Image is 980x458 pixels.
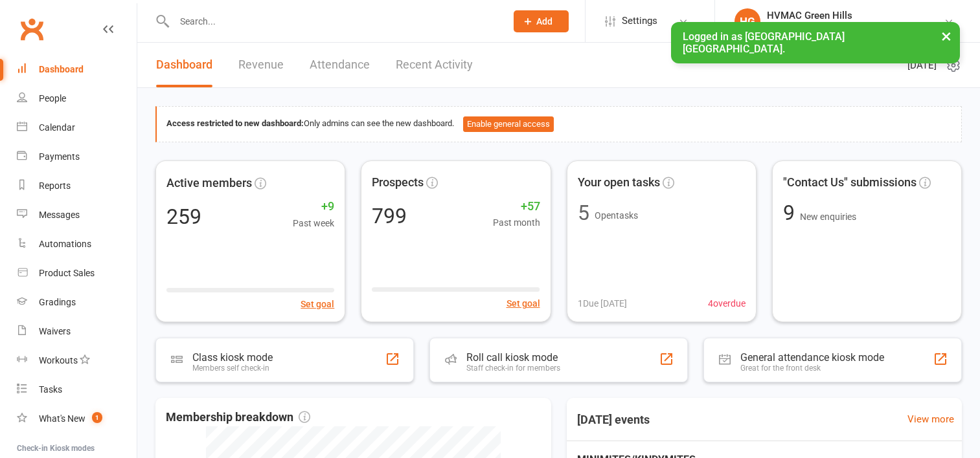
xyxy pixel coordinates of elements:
div: Automations [39,239,91,249]
span: 4 overdue [708,296,746,311]
span: Open tasks [595,210,638,221]
span: Active members [166,173,252,192]
div: People [39,93,66,104]
span: Your open tasks [578,173,660,192]
a: Waivers [17,317,137,346]
span: Add [536,16,553,27]
div: Great for the front desk [740,364,884,373]
span: +57 [493,197,540,216]
div: 799 [372,206,407,226]
a: Product Sales [17,259,137,288]
a: Messages [17,201,137,230]
span: 9 [783,201,800,225]
input: Search... [170,12,497,30]
span: 1 Due [DATE] [578,296,627,311]
div: Calendar [39,122,75,133]
a: Clubworx [16,13,48,45]
span: Settings [622,6,657,36]
div: Product Sales [39,268,95,278]
a: Gradings [17,288,137,317]
div: 259 [166,206,201,226]
a: People [17,84,137,113]
a: What's New1 [17,404,137,433]
div: HVMAC Green Hills [767,10,944,21]
div: Reports [39,180,71,191]
div: Gradings [39,297,76,307]
a: Calendar [17,113,137,142]
span: Prospects [372,173,424,192]
div: Messages [39,210,80,220]
span: 1 [92,412,102,423]
span: "Contact Us" submissions [783,173,917,192]
strong: Access restricted to new dashboard: [166,118,304,128]
div: Workouts [39,355,78,365]
a: View more [907,411,954,427]
div: General attendance kiosk mode [740,351,884,364]
a: Dashboard [17,55,137,84]
a: Payments [17,142,137,171]
span: +9 [293,197,334,215]
span: New enquiries [800,212,856,222]
span: Past week [293,215,334,230]
div: [GEOGRAPHIC_DATA] [GEOGRAPHIC_DATA] [767,21,944,33]
div: Members self check-in [192,364,273,373]
span: Past month [493,215,540,230]
div: Roll call kiosk mode [466,351,560,364]
span: Logged in as [GEOGRAPHIC_DATA] [GEOGRAPHIC_DATA]. [683,30,845,55]
div: Staff check-in for members [466,364,560,373]
div: Tasks [39,384,62,395]
div: Waivers [39,326,71,336]
a: Tasks [17,375,137,404]
div: HG [735,8,760,34]
a: Reports [17,171,137,201]
span: Membership breakdown [166,408,310,427]
div: Payments [39,151,80,162]
button: Add [514,10,569,32]
div: What's New [39,413,85,424]
a: Automations [17,230,137,259]
div: Class kiosk mode [192,351,273,364]
button: × [935,22,958,50]
div: 5 [578,202,589,223]
div: Dashboard [39,64,84,74]
button: Set goal [507,296,540,311]
div: Only admins can see the new dashboard. [166,116,952,132]
a: Workouts [17,346,137,375]
button: Enable general access [463,116,554,132]
h3: [DATE] events [567,408,660,431]
button: Set goal [301,296,334,311]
